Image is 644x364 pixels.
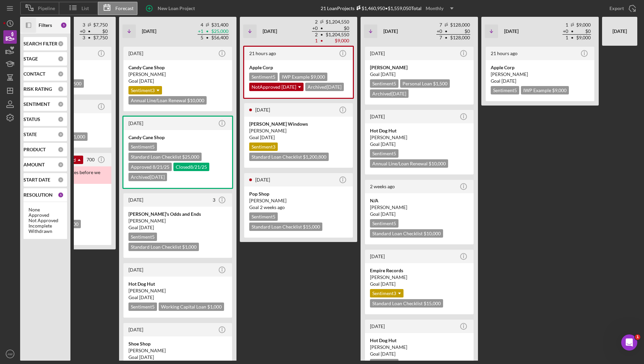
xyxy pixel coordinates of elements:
[370,197,469,204] div: N/A
[521,86,569,94] div: IWP Example
[29,218,62,223] div: Not Approved
[71,134,85,139] span: $1,000
[603,2,641,15] button: Export
[23,56,38,62] b: STAGE
[279,73,327,81] div: IWP Example $9,000
[381,281,395,287] time: 10/04/2025
[364,179,475,245] a: 2 weeks agoN/A[PERSON_NAME]Goal [DATE]Sentiment5Standard Loan Checklist $10,000
[87,36,91,40] span: •
[263,28,277,34] b: [DATE]
[128,86,162,94] div: Sentiment 3
[576,35,591,41] td: $9,000
[128,354,154,360] span: Goal
[93,35,108,41] td: $7,750
[370,351,395,357] span: Goal
[182,244,197,250] span: $1,000
[3,347,17,361] button: AW
[87,157,95,162] div: 700
[422,3,458,13] button: Monthly
[58,162,64,168] div: 0
[320,33,324,37] span: •
[128,173,167,181] div: Archived [DATE]
[424,231,441,236] span: $10,000
[249,64,348,71] div: Apple Corp
[93,28,108,35] td: $0
[325,32,350,38] td: $1,204,550
[444,29,448,34] span: •
[205,29,209,34] span: •
[260,204,285,210] time: 09/08/2025
[426,3,443,13] div: Monthly
[325,38,350,44] td: $9,000
[128,134,227,141] div: Candy Cane Shop
[249,83,304,91] div: NotApproved [DATE]
[325,25,350,32] td: $0
[128,153,202,161] div: Standard Loan Checklist $25,000
[370,323,385,329] time: 2025-08-04 20:20
[29,229,62,234] div: Withdrawn
[605,19,634,43] div: [DATE]
[128,281,227,287] div: Hot Dog Hut
[128,163,172,171] div: Approved 8/21/25
[187,97,204,103] span: $10,000
[58,56,64,62] div: 0
[243,172,354,239] a: [DATE]Pop Shop[PERSON_NAME]Goal 2 weeks agoSentiment5Standard Loan Checklist $15,000
[205,36,209,40] span: •
[424,300,441,306] span: $15,000
[370,229,443,238] div: Standard Loan Checklist
[115,6,133,11] span: Forecast
[635,334,640,340] span: 1
[58,71,64,77] div: 0
[552,87,567,93] span: $9,000
[436,28,442,35] td: + 0
[128,120,143,126] time: 2025-08-12 18:47
[370,149,398,158] div: Sentiment 5
[211,22,229,28] td: $31,400
[370,204,469,211] div: [PERSON_NAME]
[23,41,57,46] b: SEARCH FILTER
[23,86,52,92] b: RISK RATING
[128,287,227,294] div: [PERSON_NAME]
[485,46,595,102] a: 21 hours agoApple Corp[PERSON_NAME]Goal [DATE]Sentiment5IWP Example $9,000
[312,19,318,25] td: 2
[128,233,157,241] div: Sentiment 5
[23,132,37,137] b: STATE
[249,121,348,127] div: [PERSON_NAME] Windows
[58,147,64,153] div: 0
[364,46,475,106] a: [DATE][PERSON_NAME]Goal [DATE]Sentiment5Personal Loan $1,500Archived[DATE]
[58,41,64,47] div: 0
[128,211,227,217] div: [PERSON_NAME]'s Odds and Ends
[58,116,64,122] div: 0
[370,64,469,71] div: [PERSON_NAME]
[491,78,516,84] span: Goal
[325,19,350,25] td: $1,204,550
[450,28,470,35] td: $0
[562,28,569,35] td: + 0
[128,267,143,273] time: 2025-05-09 13:45
[23,162,45,167] b: AMOUNT
[198,28,204,35] td: + 1
[82,6,89,11] span: List
[621,334,637,351] iframe: Intercom live chat
[39,23,52,28] b: Filters
[370,344,469,351] div: [PERSON_NAME]
[249,191,348,197] div: Pop Shop
[381,71,395,77] time: 10/31/2025
[570,29,574,34] span: •
[128,50,143,56] time: 2025-07-02 15:40
[576,28,591,35] td: $0
[93,22,108,28] td: $7,750
[370,141,395,147] span: Goal
[122,46,233,112] a: [DATE]Candy Cane Shop[PERSON_NAME]Goal [DATE]Sentiment3Annual Line/Loan Renewal $10,000
[562,22,569,28] td: 1
[60,22,67,29] div: 5
[576,22,591,28] td: $9,000
[128,78,154,84] span: Goal
[58,101,64,107] div: 0
[29,212,62,218] div: Approved
[570,36,574,40] span: •
[433,81,447,86] span: $1,500
[243,46,354,99] a: 21 hours agoApple CorpSentiment5IWP Example $9,000NotApproved [DATE]Archived[DATE]
[79,35,86,41] td: 3
[370,289,404,297] div: Sentiment 3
